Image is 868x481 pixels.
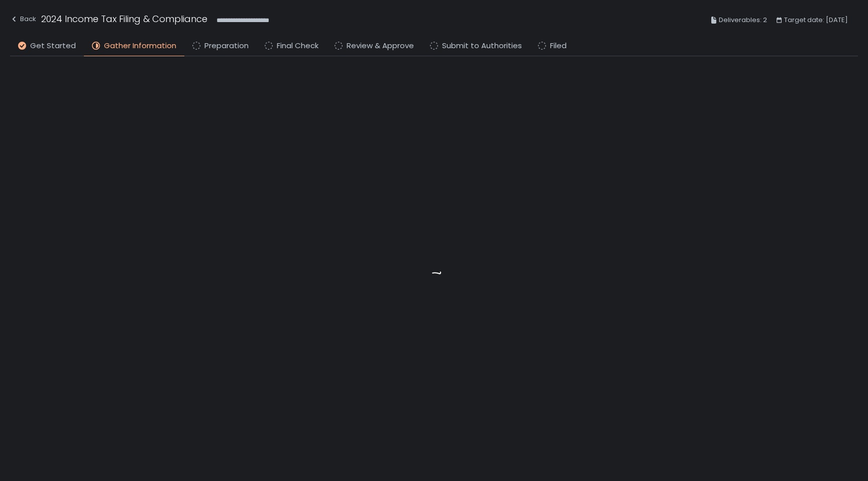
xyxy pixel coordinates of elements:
[104,40,176,52] span: Gather Information
[10,12,36,29] button: Back
[10,13,36,25] div: Back
[784,14,848,26] span: Target date: [DATE]
[30,40,76,52] span: Get Started
[41,12,207,26] h1: 2024 Income Tax Filing & Compliance
[277,40,318,52] span: Final Check
[719,14,767,26] span: Deliverables: 2
[204,40,249,52] span: Preparation
[550,40,567,52] span: Filed
[442,40,522,52] span: Submit to Authorities
[347,40,414,52] span: Review & Approve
